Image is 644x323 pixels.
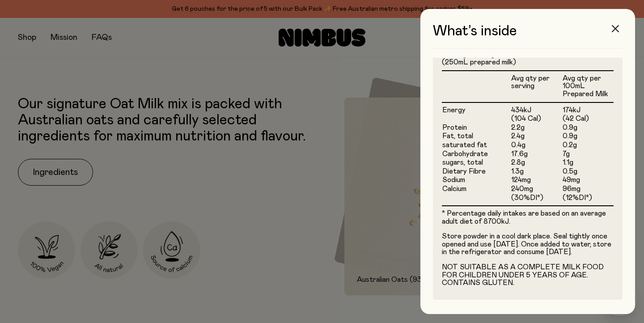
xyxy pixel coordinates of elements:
td: 0.2g [562,141,614,150]
td: 240mg [511,185,562,194]
td: 0.4g [511,141,562,150]
td: 1.1g [562,158,614,167]
td: 0.5g [562,167,614,176]
td: 0.9g [562,132,614,141]
p: NOT SUITABLE AS A COMPLETE MILK FOOD FOR CHILDREN UNDER 5 YEARS OF AGE. CONTAINS GLUTEN. [442,263,614,287]
span: Calcium [442,185,466,192]
td: 0.9g [562,123,614,132]
p: Store powder in a cool dark place. Seal tightly once opened and use [DATE]. Once added to water, ... [442,233,614,256]
td: 124mg [511,176,562,185]
td: 2.4g [511,132,562,141]
td: 49mg [562,176,614,185]
span: Fat, total [442,132,473,140]
th: Avg qty per 100mL Prepared Milk [562,71,614,102]
span: saturated fat [442,141,487,149]
span: Dietary Fibre [442,168,486,175]
td: 2.2g [511,123,562,132]
span: Energy [442,106,466,114]
td: 1.3g [511,167,562,176]
td: (104 Cal) [511,115,562,123]
td: 434kJ [511,102,562,115]
td: (30%DI*) [511,194,562,206]
th: Avg qty per serving [511,71,562,102]
td: 2.8g [511,158,562,167]
span: 25g + 225mL water (250mL prepared milk) [442,51,546,66]
td: 96mg [562,185,614,194]
p: * Percentage daily intakes are based on an average adult diet of 8700kJ. [442,210,614,225]
td: (12%DI*) [562,194,614,206]
span: Protein [442,124,467,131]
td: 7g [562,150,614,159]
li: Serving size: [442,51,614,67]
span: Carbohydrate [442,150,488,157]
td: 17.6g [511,150,562,159]
h3: What’s inside [433,23,623,49]
td: 174kJ [562,102,614,115]
span: sugars, total [442,159,483,166]
td: (42 Cal) [562,115,614,123]
span: Sodium [442,176,465,183]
